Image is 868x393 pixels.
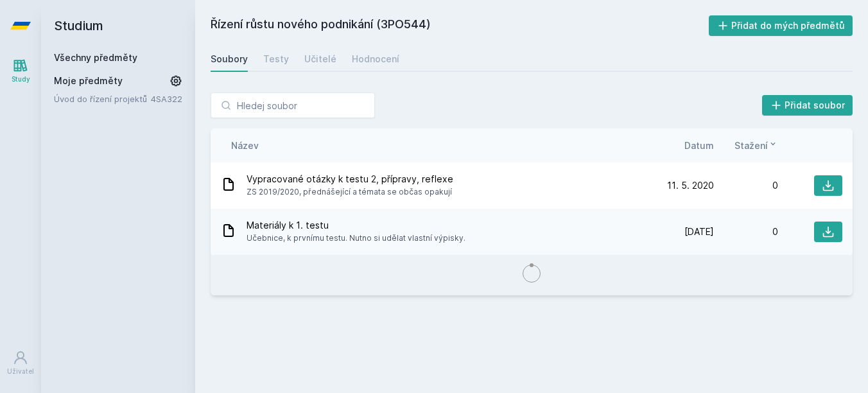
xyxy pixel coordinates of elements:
[211,92,375,118] input: Hledej soubor
[684,139,714,152] button: Datum
[714,225,778,238] div: 0
[304,46,336,72] a: Učitelé
[211,15,709,36] h2: Řízení růstu nového podnikání (3PO544)
[151,94,182,104] a: 4SA322
[12,74,30,84] div: Study
[3,344,39,383] a: Uživatel
[231,139,259,152] button: Název
[762,95,853,116] button: Přidat soubor
[211,53,248,65] div: Soubory
[734,139,778,152] button: Stažení
[247,186,453,198] span: ZS 2019/2020, přednášející a témata se občas opakují
[263,46,289,72] a: Testy
[667,179,714,192] span: 11. 5. 2020
[247,219,465,232] span: Materiály k 1. testu
[684,225,714,238] span: [DATE]
[54,52,137,63] a: Všechny předměty
[709,15,853,36] button: Přidat do mých předmětů
[211,46,248,72] a: Soubory
[352,46,399,72] a: Hodnocení
[304,53,336,65] div: Učitelé
[734,139,768,152] span: Stažení
[54,92,151,105] a: Úvod do řízení projektů
[247,173,453,186] span: Vypracované otázky k testu 2, přípravy, reflexe
[352,53,399,65] div: Hodnocení
[7,367,34,376] div: Uživatel
[247,232,465,245] span: Učebnice, k prvnímu testu. Nutno si udělat vlastní výpisky.
[54,74,123,87] span: Moje předměty
[3,51,39,91] a: Study
[714,179,778,192] div: 0
[263,53,289,65] div: Testy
